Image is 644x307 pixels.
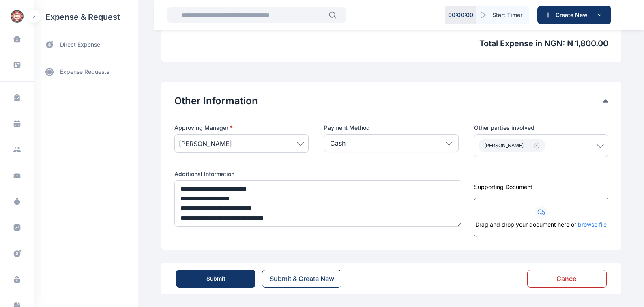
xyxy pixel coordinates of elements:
[176,270,255,288] button: Submit
[527,270,607,288] button: Cancel
[479,139,545,152] button: [PERSON_NAME]
[174,124,233,132] span: Approving Manager
[476,6,529,24] button: Start Timer
[60,41,100,49] span: direct expense
[174,94,608,107] div: Other Information
[174,170,459,178] label: Additional Information
[448,11,473,19] p: 00 : 00 : 00
[474,221,608,237] div: Drag and drop your document here or
[474,183,608,191] div: Supporting Document
[324,124,458,132] label: Payment Method
[330,138,346,148] p: Cash
[484,142,524,149] span: [PERSON_NAME]
[578,221,607,228] span: browse file
[174,38,608,49] span: Total Expense in NGN : ₦ 1,800.00
[174,94,603,107] button: Other Information
[179,139,232,148] span: [PERSON_NAME]
[474,124,535,132] span: Other parties involved
[34,34,138,56] a: direct expense
[34,62,138,82] a: expense requests
[262,270,341,288] button: Submit & Create New
[537,6,611,24] button: Create New
[34,56,138,82] div: expense requests
[552,11,595,19] span: Create New
[492,11,522,19] span: Start Timer
[206,275,225,283] div: Submit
